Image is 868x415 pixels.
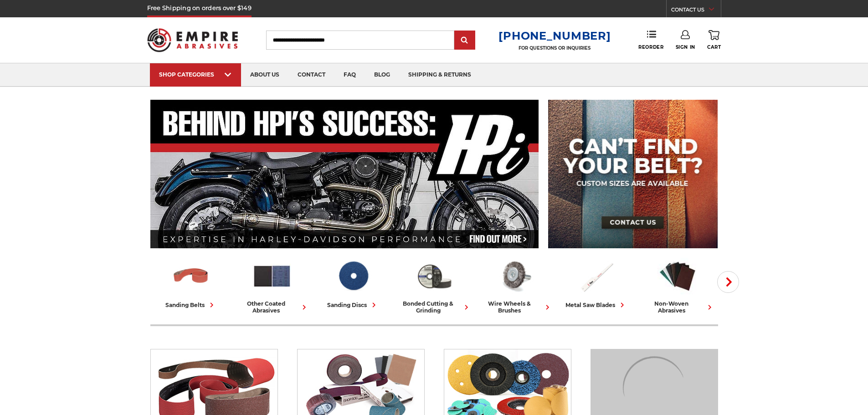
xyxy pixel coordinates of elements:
[717,271,739,293] button: Next
[495,256,535,296] img: Wire Wheels & Brushes
[147,22,238,58] img: Empire Abrasives
[478,256,552,314] a: wire wheels & brushes
[498,29,611,42] a: [PHONE_NUMBER]
[165,300,216,310] div: sanding belts
[641,300,714,314] div: non-woven abrasives
[638,44,663,50] span: Reorder
[560,256,633,310] a: metal saw blades
[565,300,627,310] div: metal saw blades
[671,5,721,17] a: CONTACT US
[478,300,552,314] div: wire wheels & brushes
[365,63,399,87] a: blog
[414,256,454,296] img: Bonded Cutting & Grinding
[657,256,698,296] img: Non-woven Abrasives
[241,63,288,87] a: about us
[252,256,292,296] img: Other Coated Abrasives
[641,256,714,314] a: non-woven abrasives
[498,45,611,51] p: FOR QUESTIONS OR INQUIRIES
[159,71,232,78] div: SHOP CATEGORIES
[327,300,379,310] div: sanding discs
[397,300,471,314] div: bonded cutting & grinding
[316,256,390,310] a: sanding discs
[171,256,211,296] img: Sanding Belts
[235,256,309,314] a: other coated abrasives
[456,31,474,50] input: Submit
[334,63,365,87] a: faq
[333,256,373,296] img: Sanding Discs
[707,30,721,50] a: Cart
[548,100,718,248] img: promo banner for custom belts.
[576,256,616,296] img: Metal Saw Blades
[707,44,721,50] span: Cart
[154,256,228,310] a: sanding belts
[676,44,695,50] span: Sign In
[288,63,334,87] a: contact
[638,30,663,50] a: Reorder
[397,256,471,314] a: bonded cutting & grinding
[399,63,480,87] a: shipping & returns
[235,300,309,314] div: other coated abrasives
[150,100,539,248] img: Banner for an interview featuring Horsepower Inc who makes Harley performance upgrades featured o...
